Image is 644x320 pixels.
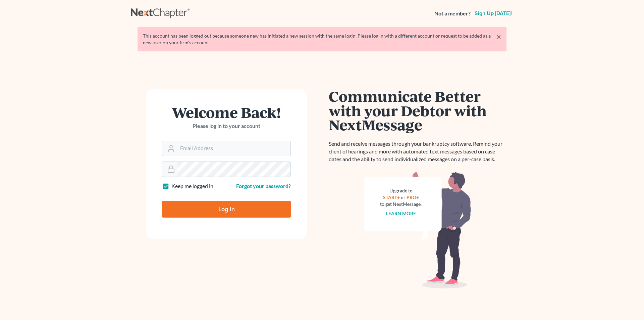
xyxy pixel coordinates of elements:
input: Email Address [177,141,290,156]
a: START+ [383,194,400,200]
div: Upgrade to [380,187,422,194]
p: Please log in to your account [162,122,291,130]
h1: Welcome Back! [162,105,291,120]
a: PRO+ [407,194,419,200]
input: Log In [162,201,291,218]
a: Sign up [DATE]! [473,11,513,16]
h1: Communicate Better with your Debtor with NextMessage [329,89,506,132]
img: nextmessage_bg-59042aed3d76b12b5cd301f8e5b87938c9018125f34e5fa2b7a6b67550977c72.svg [364,171,471,289]
span: or [401,194,406,200]
label: Keep me logged in [171,182,213,190]
div: This account has been logged out because someone new has initiated a new session with the same lo... [143,33,501,46]
a: Forgot your password? [236,183,291,189]
a: Learn more [386,211,416,216]
p: Send and receive messages through your bankruptcy software. Remind your client of hearings and mo... [329,140,506,163]
a: × [496,33,501,41]
div: to get NextMessage. [380,201,422,208]
strong: Not a member? [434,10,471,17]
